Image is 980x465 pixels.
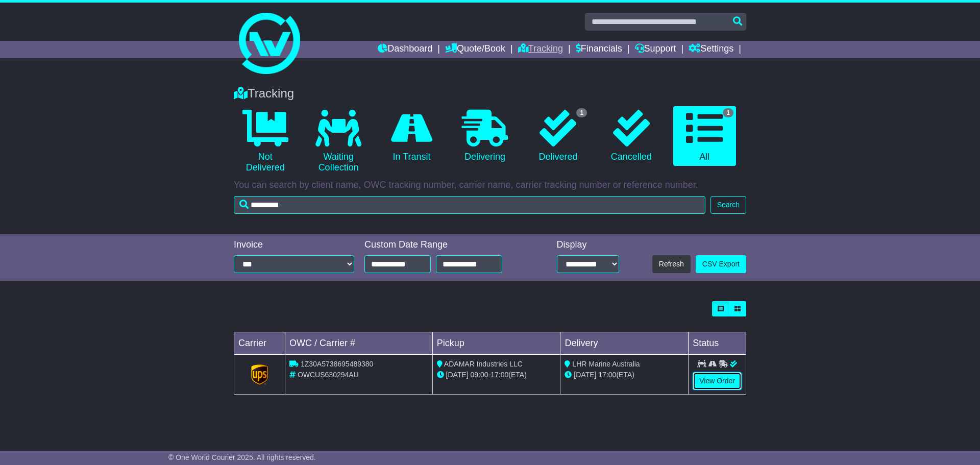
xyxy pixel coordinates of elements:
div: Invoice [234,239,354,251]
td: Pickup [432,332,560,355]
a: Support [635,41,676,58]
span: 1Z30A5738695489380 [301,360,373,368]
span: 1 [576,108,587,117]
a: Cancelled [600,106,663,166]
span: © One World Courier 2025. All rights reserved. [168,453,316,461]
span: OWCUS630294AU [298,371,359,379]
a: Tracking [518,41,563,58]
td: Delivery [560,332,689,355]
button: Refresh [652,255,691,273]
p: You can search by client name, OWC tracking number, carrier name, carrier tracking number or refe... [234,180,746,191]
img: GetCarrierServiceLogo [251,364,268,385]
a: In Transit [380,106,443,166]
button: Search [710,196,746,214]
a: View Order [693,372,742,390]
td: Status [689,332,746,355]
span: LHR Marine Australia [572,360,640,368]
a: Quote/Book [445,41,505,58]
a: 1 All [673,106,736,166]
td: OWC / Carrier # [285,332,433,355]
div: Custom Date Range [364,239,528,251]
a: Delivering [453,106,516,166]
span: 17:00 [598,371,616,379]
div: Tracking [229,86,751,101]
span: [DATE] [574,371,596,379]
span: ADAMAR Industries LLC [444,360,523,368]
div: (ETA) [565,370,684,380]
a: Not Delivered [234,106,297,177]
span: 1 [723,108,733,117]
a: Waiting Collection [307,106,370,177]
span: [DATE] [446,371,469,379]
a: 1 Delivered [527,106,590,166]
a: Financials [576,41,622,58]
a: Settings [689,41,733,58]
td: Carrier [234,332,285,355]
div: - (ETA) [437,370,556,380]
a: CSV Export [696,255,746,273]
a: Dashboard [378,41,432,58]
span: 17:00 [491,371,508,379]
span: 09:00 [471,371,488,379]
div: Display [557,239,619,251]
